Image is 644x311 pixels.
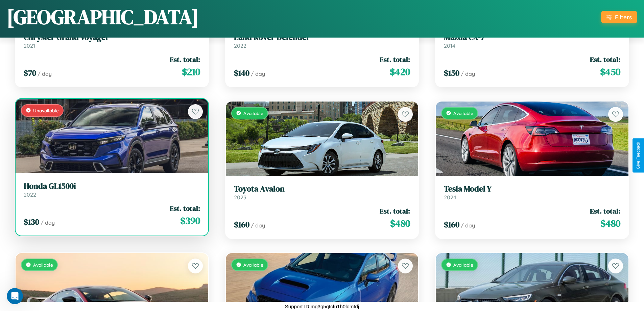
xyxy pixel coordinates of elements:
span: Est. total: [380,54,410,64]
span: Est. total: [170,54,200,64]
iframe: Intercom live chat [7,288,23,304]
span: Available [453,110,473,116]
h3: Mazda CX-7 [444,32,620,42]
span: $ 210 [182,65,200,79]
a: Chrysler Grand Voyager2021 [24,32,200,49]
button: Filters [601,11,637,23]
span: $ 70 [24,67,36,79]
span: 2014 [444,42,455,49]
span: Unavailable [33,108,59,113]
span: $ 130 [24,216,39,227]
span: Est. total: [380,206,410,216]
span: / day [41,219,55,226]
span: Est. total: [590,54,620,64]
span: $ 160 [444,219,459,230]
span: Available [243,262,263,268]
span: 2024 [444,194,456,201]
span: 2022 [24,191,36,198]
h3: Land Rover Defender [234,32,410,42]
span: Available [243,110,263,116]
span: $ 390 [180,214,200,227]
span: $ 480 [390,217,410,230]
span: $ 150 [444,67,459,79]
span: Est. total: [170,203,200,213]
a: Tesla Model Y2024 [444,184,620,201]
span: / day [38,70,52,77]
p: Support ID: mg3g5qtcfu1h0lomtdj [285,302,359,311]
h3: Tesla Model Y [444,184,620,194]
span: 2023 [234,194,246,201]
span: / day [461,222,475,229]
span: Available [453,262,473,268]
h1: [GEOGRAPHIC_DATA] [7,3,199,31]
h3: Honda GL1500i [24,181,200,191]
span: $ 450 [600,65,620,79]
div: Give Feedback [636,142,641,169]
h3: Toyota Avalon [234,184,410,194]
span: / day [461,70,475,77]
span: / day [251,222,265,229]
a: Land Rover Defender2022 [234,32,410,49]
span: $ 420 [390,65,410,79]
h3: Chrysler Grand Voyager [24,32,200,42]
a: Toyota Avalon2023 [234,184,410,201]
span: 2021 [24,42,35,49]
span: / day [251,70,265,77]
span: $ 140 [234,67,249,79]
a: Mazda CX-72014 [444,32,620,49]
div: Filters [615,14,632,21]
a: Honda GL1500i2022 [24,181,200,198]
span: Available [33,262,53,268]
span: 2022 [234,42,246,49]
span: $ 160 [234,219,249,230]
span: Est. total: [590,206,620,216]
span: $ 480 [600,217,620,230]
